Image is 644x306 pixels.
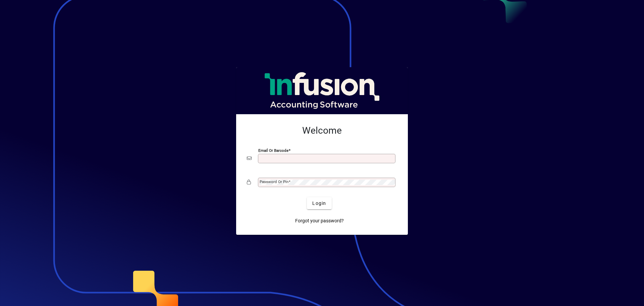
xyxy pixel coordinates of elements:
[307,197,331,209] button: Login
[312,200,326,207] span: Login
[292,215,346,227] a: Forgot your password?
[258,148,288,153] mat-label: Email or Barcode
[247,125,397,136] h2: Welcome
[260,179,288,184] mat-label: Password or Pin
[295,217,344,224] span: Forgot your password?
